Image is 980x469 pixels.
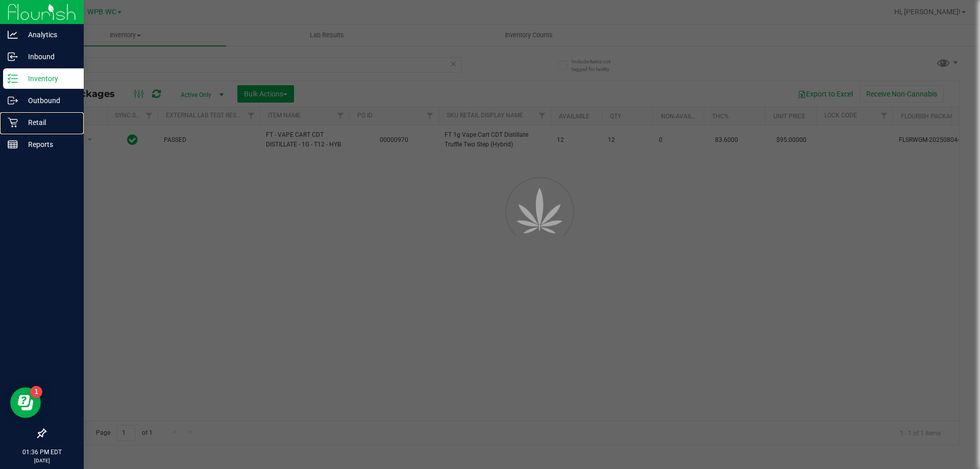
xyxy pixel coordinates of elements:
inline-svg: Inventory [8,73,18,84]
inline-svg: Reports [8,139,18,150]
p: Inventory [18,72,79,85]
p: Retail [18,116,79,129]
p: 01:36 PM EDT [5,448,79,457]
inline-svg: Inbound [8,52,18,62]
p: [DATE] [5,457,79,464]
inline-svg: Analytics [8,30,18,40]
inline-svg: Outbound [8,95,18,106]
iframe: Resource center [10,387,41,418]
p: Reports [18,138,79,151]
iframe: Resource center unread badge [30,386,42,398]
p: Outbound [18,94,79,107]
inline-svg: Retail [8,117,18,128]
p: Inbound [18,51,79,63]
p: Analytics [18,29,79,41]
